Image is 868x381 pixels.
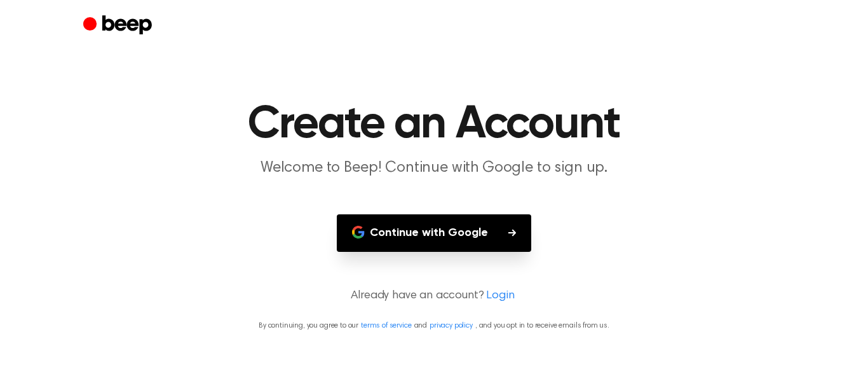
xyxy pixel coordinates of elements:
a: Login [486,287,514,305]
h1: Create an Account [109,102,759,148]
a: Beep [83,13,155,38]
a: privacy policy [430,322,473,329]
a: terms of service [361,322,411,329]
p: Welcome to Beep! Continue with Google to sign up. [190,158,678,179]
p: By continuing, you agree to our and , and you opt in to receive emails from us. [15,320,853,331]
p: Already have an account? [15,287,853,305]
button: Continue with Google [337,214,531,252]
